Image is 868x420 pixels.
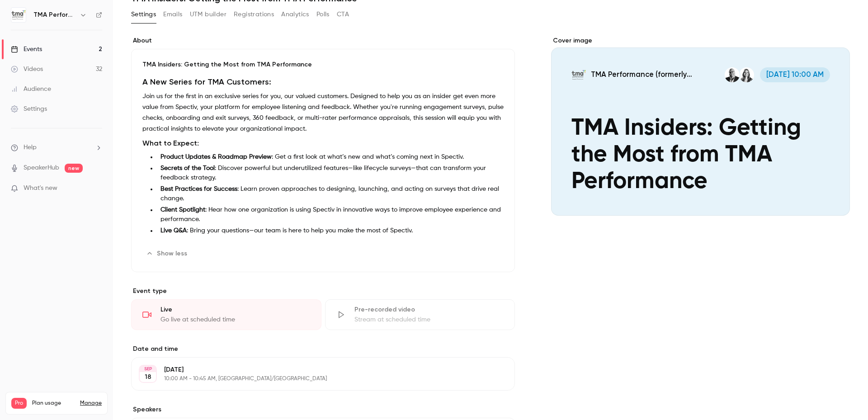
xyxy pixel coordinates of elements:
[354,305,504,314] div: Pre-recorded video
[325,299,515,330] div: Pre-recorded videoStream at scheduled time
[131,344,515,354] label: Date and time
[142,246,193,261] button: Show less
[80,400,102,407] a: Manage
[131,405,515,414] label: Speakers
[65,164,83,173] span: new
[163,7,182,22] button: Emails
[160,154,272,160] strong: Product Updates & Roadmap Preview
[551,36,850,45] label: Cover image
[33,10,76,19] h6: TMA Performance (formerly DecisionWise)
[24,163,59,173] a: SpeakerHub
[24,184,57,193] span: What's new
[11,104,47,113] div: Settings
[131,287,515,296] p: Event type
[91,184,102,193] iframe: Noticeable Trigger
[11,85,51,94] div: Audience
[160,186,237,192] strong: Best Practices for Success
[140,366,156,372] div: SEP
[160,305,310,314] div: Live
[11,143,102,152] li: help-dropdown-opener
[316,7,330,22] button: Polls
[160,315,310,324] div: Go live at scheduled time
[142,91,504,134] p: Join us for the first in an exclusive series for you, our valued customers. Designed to help you ...
[190,7,226,22] button: UTM builder
[160,227,187,234] strong: Live Q&A
[11,45,42,54] div: Events
[157,152,504,162] li: : Get a first look at what’s new and what’s coming next in Spectiv.
[157,205,504,224] li: : Hear how one organization is using Spectiv in innovative ways to improve employee experience an...
[354,315,504,324] div: Stream at scheduled time
[24,143,37,152] span: Help
[131,36,515,45] label: About
[164,365,467,374] p: [DATE]
[11,398,27,409] span: Pro
[11,65,43,74] div: Videos
[142,76,504,87] h1: A New Series for TMA Customers:
[337,7,349,22] button: CTA
[11,8,26,22] img: TMA Performance (formerly DecisionWise)
[157,226,504,236] li: : Bring your questions—our team is here to help you make the most of Spectiv.
[551,36,850,216] section: Cover image
[157,184,504,203] li: : Learn proven approaches to designing, launching, and acting on surveys that drive real change.
[32,400,75,407] span: Plan usage
[160,207,205,213] strong: Client Spotlight
[160,165,215,171] strong: Secrets of the Tool
[164,375,467,382] p: 10:00 AM - 10:45 AM, [GEOGRAPHIC_DATA]/[GEOGRAPHIC_DATA]
[145,373,151,382] p: 18
[131,299,321,330] div: LiveGo live at scheduled time
[142,60,504,69] p: TMA Insiders: Getting the Most from TMA Performance
[142,138,504,149] h2: What to Expect:
[157,164,504,183] li: : Discover powerful but underutilized features—like lifecycle surveys—that can transform your fee...
[131,7,156,22] button: Settings
[234,7,274,22] button: Registrations
[281,7,309,22] button: Analytics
